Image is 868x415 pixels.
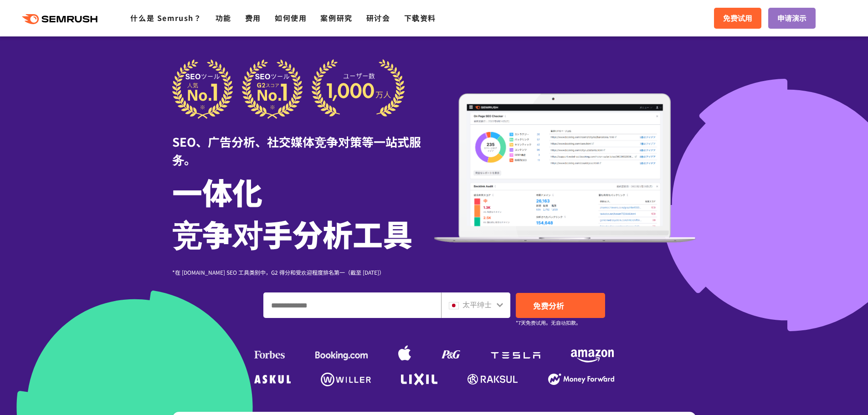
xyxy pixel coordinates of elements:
a: 什么是 Semrush？ [130,12,201,23]
a: 研讨会 [366,12,390,23]
font: 免费分析 [533,300,564,311]
a: 免费分析 [516,293,605,318]
a: 费用 [245,12,261,23]
a: 申请演示 [768,8,816,29]
font: *7天免费试用。无自动扣款。 [516,319,581,326]
font: SEO、广告分析、社交媒体竞争对策等一站式服务。 [172,133,421,168]
font: 竞争对手分析工具 [172,211,413,255]
font: 申请演示 [777,12,806,23]
a: 如何使用 [275,12,307,23]
a: 案例研究 [320,12,352,23]
font: 太平绅士 [462,299,492,310]
font: 免费试用 [723,12,752,23]
a: 免费试用 [714,8,761,29]
input: 输入域名、关键字或 URL [264,293,441,318]
font: *在 [DOMAIN_NAME] SEO 工具类别中，G2 得分和受欢迎程度排名第一（截至 [DATE]） [172,268,385,276]
a: 功能 [216,12,231,23]
a: 下载资料 [404,12,436,23]
font: 一体化 [172,169,262,213]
